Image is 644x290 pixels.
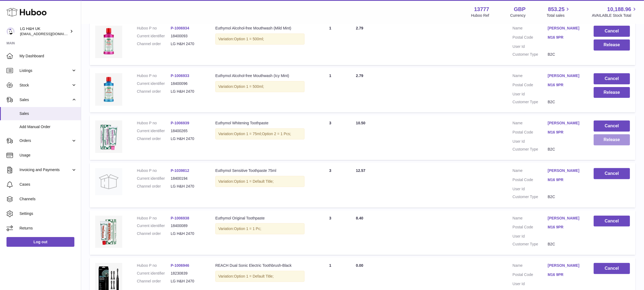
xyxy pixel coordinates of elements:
dt: User Id [513,92,548,97]
a: M16 9PR [548,82,583,88]
dt: Postal Code [513,35,548,41]
dd: LG H&H 2470 [171,89,204,94]
span: Option 1 = 1 Pc; [234,226,261,231]
dd: 18230839 [171,271,204,276]
a: P-1006938 [171,216,189,220]
div: Variation: [215,223,305,234]
dt: Current identifier [137,128,171,134]
span: 853.25 [548,6,564,13]
dt: Current identifier [137,81,171,86]
dt: Channel order [137,184,171,189]
span: Cases [19,182,77,187]
dd: B2C [548,194,583,199]
dd: LG H&H 2470 [171,41,204,46]
div: REACH Dual Sonic Electric Toothbrush-Black [215,263,305,268]
span: 12.57 [356,168,365,173]
dt: Current identifier [137,176,171,181]
a: P-1006946 [171,263,189,268]
dd: LG H&H 2470 [171,184,204,189]
img: veechen@lghnh.co.uk [6,27,15,35]
button: Cancel [594,168,630,179]
dd: 18400265 [171,128,204,134]
a: [PERSON_NAME] [548,216,583,221]
dt: Huboo P no [137,263,171,268]
span: Sales [19,97,71,102]
span: Add Manual Order [19,124,77,129]
span: Returns [19,226,77,231]
dt: Name [513,73,548,80]
img: Euthymol_Alcohol-free_Mouthwash_Icy_Mint_-Image-2.webp [95,73,122,106]
dt: User Id [513,281,548,286]
strong: 13777 [474,6,489,13]
button: Cancel [594,121,630,132]
button: Release [594,134,630,145]
span: [EMAIL_ADDRESS][DOMAIN_NAME] [20,32,80,36]
button: Cancel [594,26,630,37]
dd: 18400093 [171,34,204,39]
span: My Dashboard [19,54,77,59]
span: Option 1 = 500ml; [234,37,264,41]
span: Option 1 = 500ml; [234,84,264,89]
span: Channels [19,196,77,202]
dt: Name [513,26,548,32]
a: M16 9PR [548,272,583,277]
div: Variation: [215,81,305,92]
div: Euthymol Alcohol-free Mouthwash (Icy Mint) [215,73,305,78]
button: Cancel [594,216,630,227]
dt: Current identifier [137,34,171,39]
a: [PERSON_NAME] [548,168,583,173]
dt: Postal Code [513,130,548,136]
dd: 18400096 [171,81,204,86]
div: Variation: [215,128,305,139]
a: P-1006933 [171,74,189,78]
span: Option 1 = 75ml; [234,132,262,136]
dt: Channel order [137,279,171,284]
dt: Customer Type [513,194,548,199]
dt: Name [513,168,548,175]
dt: Name [513,216,548,222]
dt: Postal Code [513,225,548,231]
a: 853.25 Total sales [547,6,571,18]
dt: Current identifier [137,223,171,228]
div: Euthymol Original Toothpaste [215,216,305,221]
dd: B2C [548,147,583,152]
td: 3 [310,115,351,160]
a: P-1039812 [171,168,189,173]
td: 1 [310,68,351,113]
span: 10.50 [356,121,365,125]
dt: Huboo P no [137,168,171,173]
dt: Customer Type [513,99,548,105]
button: Release [594,39,630,51]
dd: B2C [548,99,583,105]
a: M16 9PR [548,35,583,40]
div: Variation: [215,271,305,282]
a: 10,188.96 AVAILABLE Stock Total [592,6,638,18]
span: Orders [19,138,71,143]
a: P-1006934 [171,26,189,30]
td: 3 [310,210,351,255]
strong: GBP [514,6,526,13]
dt: Channel order [137,41,171,46]
button: Cancel [594,263,630,274]
dt: Channel order [137,231,171,236]
dt: Current identifier [137,271,171,276]
span: Total sales [547,13,571,18]
button: Release [594,87,630,98]
td: 3 [310,163,351,208]
dt: Customer Type [513,52,548,57]
dd: LG H&H 2470 [171,231,204,236]
span: Stock [19,83,71,88]
img: Euthymol_Original_Toothpaste_Image-1.webp [95,216,122,248]
dt: Huboo P no [137,73,171,78]
dt: Channel order [137,136,171,141]
div: Huboo Ref [471,13,489,18]
span: 0.00 [356,263,363,268]
div: Euthymol Whitening Toothpaste [215,121,305,126]
span: Option 1 = Default Title; [234,179,274,184]
div: Variation: [215,34,305,45]
dt: Postal Code [513,272,548,279]
dt: Postal Code [513,177,548,184]
dt: Postal Code [513,82,548,89]
img: Euthymol_Alcohol_Free_Mild_Mint_Mouthwash_500ml.webp [95,26,122,58]
dt: Huboo P no [137,121,171,126]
